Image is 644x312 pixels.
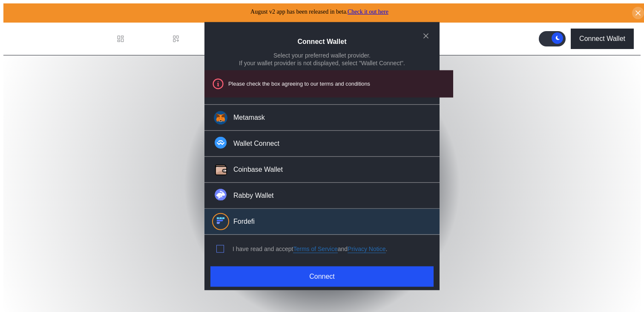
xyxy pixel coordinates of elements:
img: Fordefi [215,215,227,227]
button: FordefiFordefi [204,209,440,235]
div: Coinbase Wallet [233,165,283,174]
h2: Connect Wallet [298,38,347,46]
div: If your wallet provider is not displayed, select "Wallet Connect". [239,59,405,66]
div: Connect Wallet [579,35,625,43]
button: Rabby WalletRabby Wallet [204,183,440,209]
button: Metamask [204,104,440,131]
img: Rabby Wallet [215,189,227,201]
button: Wallet Connect [204,131,440,157]
a: Check it out here [348,9,388,15]
span: August v2 app has been released in beta. [250,9,388,15]
a: Privacy Notice [348,245,385,253]
button: Coinbase WalletCoinbase Wallet [204,157,440,183]
div: Wallet Connect [233,139,279,148]
img: Coinbase Wallet [214,163,228,177]
span: and [338,245,348,253]
div: Please check the box agreeing to our terms and conditions [228,81,446,87]
div: Dashboard [128,35,161,43]
div: I have read and accept . [233,245,387,253]
a: Terms of Service [293,245,337,253]
div: Metamask [233,113,265,122]
div: Rabby Wallet [233,191,274,200]
div: Loan Book [184,35,216,43]
div: Fordefi [233,217,255,226]
button: close modal [419,29,433,43]
div: Select your preferred wallet provider. [273,51,371,59]
button: Connect [210,266,434,286]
